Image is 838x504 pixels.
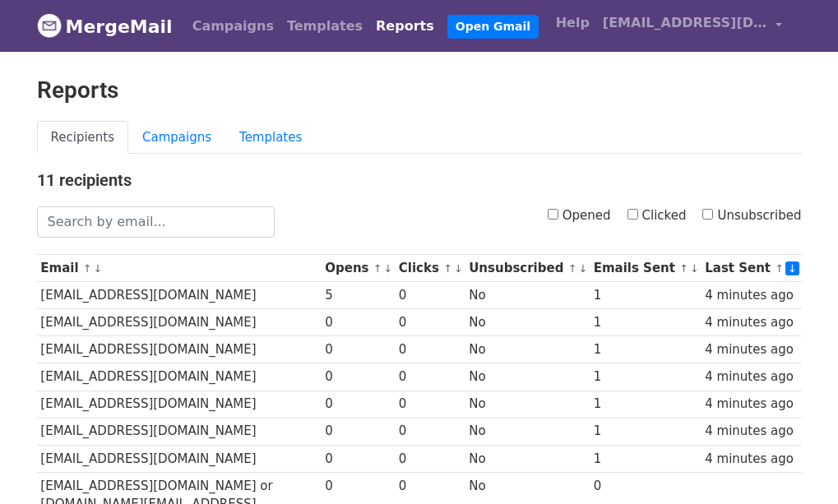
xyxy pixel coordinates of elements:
a: Templates [280,10,369,43]
th: Email [37,255,322,282]
a: ↓ [690,262,699,275]
th: Clicks [395,255,465,282]
td: 1 [590,445,701,472]
a: ↓ [578,262,587,275]
td: [EMAIL_ADDRESS][DOMAIN_NAME] [37,418,322,445]
td: [EMAIL_ADDRESS][DOMAIN_NAME] [37,445,322,472]
td: No [465,418,589,445]
td: 1 [590,391,701,418]
label: Clicked [627,206,687,225]
a: Campaigns [128,121,225,155]
a: Help [549,7,596,39]
a: ↑ [443,262,452,275]
a: ↓ [384,262,393,275]
td: 1 [590,363,701,391]
a: Reports [369,10,441,43]
td: [EMAIL_ADDRESS][DOMAIN_NAME] [37,391,322,418]
td: 0 [321,445,395,472]
input: Unsubscribed [702,209,713,220]
a: Open Gmail [447,15,539,39]
a: ↓ [785,261,799,275]
th: Last Sent [701,255,801,282]
td: No [465,363,589,391]
td: 0 [321,391,395,418]
td: 0 [395,363,465,391]
td: No [465,282,589,309]
a: Recipients [37,121,129,155]
td: 4 minutes ago [701,336,801,363]
a: ↑ [373,262,382,275]
td: 5 [321,282,395,309]
a: ↑ [679,262,688,275]
td: 0 [395,336,465,363]
td: [EMAIL_ADDRESS][DOMAIN_NAME] [37,363,322,391]
label: Unsubscribed [702,206,801,225]
td: 1 [590,309,701,336]
td: 0 [321,418,395,445]
a: ↓ [94,262,103,275]
td: 4 minutes ago [701,445,801,472]
td: [EMAIL_ADDRESS][DOMAIN_NAME] [37,309,322,336]
input: Clicked [627,209,638,220]
h4: 11 recipients [37,170,802,190]
a: Campaigns [186,10,280,43]
a: ↓ [454,262,463,275]
td: 1 [590,418,701,445]
a: ↑ [775,262,784,275]
td: 4 minutes ago [701,309,801,336]
td: 0 [321,363,395,391]
td: 1 [590,282,701,309]
th: Emails Sent [590,255,701,282]
td: No [465,336,589,363]
img: MergeMail logo [37,13,62,38]
td: 0 [321,309,395,336]
a: ↑ [568,262,577,275]
th: Unsubscribed [465,255,589,282]
td: 0 [395,418,465,445]
td: [EMAIL_ADDRESS][DOMAIN_NAME] [37,336,322,363]
td: 0 [321,336,395,363]
h2: Reports [37,76,802,104]
td: 4 minutes ago [701,282,801,309]
th: Opens [321,255,395,282]
td: 0 [395,391,465,418]
label: Opened [548,206,611,225]
span: [EMAIL_ADDRESS][DOMAIN_NAME] [603,13,767,33]
td: No [465,391,589,418]
input: Opened [548,209,558,220]
td: 4 minutes ago [701,391,801,418]
td: 4 minutes ago [701,418,801,445]
td: 0 [395,282,465,309]
a: Templates [225,121,316,155]
a: [EMAIL_ADDRESS][DOMAIN_NAME] [596,7,789,45]
input: Search by email... [37,206,275,238]
td: 0 [395,445,465,472]
td: [EMAIL_ADDRESS][DOMAIN_NAME] [37,282,322,309]
td: 1 [590,336,701,363]
td: 0 [395,309,465,336]
td: No [465,445,589,472]
a: MergeMail [37,9,173,44]
td: 4 minutes ago [701,363,801,391]
td: No [465,309,589,336]
a: ↑ [83,262,92,275]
